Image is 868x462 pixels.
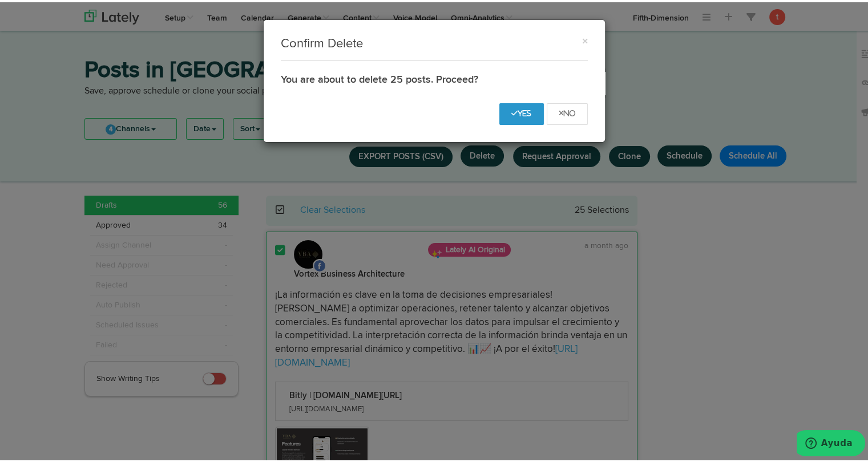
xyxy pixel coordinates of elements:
iframe: Abre un widget desde donde se puede obtener más información [797,428,865,456]
i: Yes [511,108,532,115]
button: × [582,34,588,46]
h2: You are about to delete 25 posts. Proceed? [281,72,588,84]
i: No [559,108,576,115]
h1: Confirm Delete [281,35,588,48]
